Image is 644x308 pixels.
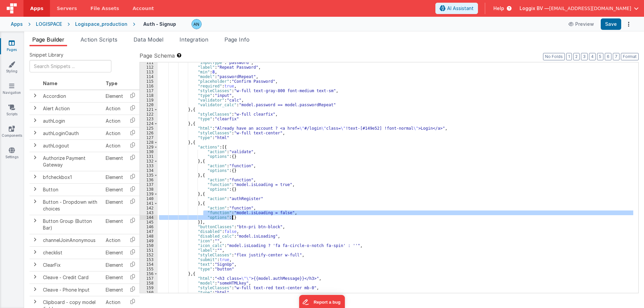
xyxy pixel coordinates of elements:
[30,52,63,58] span: Snippet Library
[103,115,126,127] td: Action
[435,3,478,14] button: AI Assistant
[40,246,103,259] td: checklist
[57,5,77,12] span: Servers
[140,117,158,121] div: 123
[140,168,158,173] div: 134
[179,36,208,43] span: Integration
[40,259,103,271] td: ClearFix
[140,60,158,65] div: 111
[140,84,158,88] div: 116
[549,5,631,12] span: [EMAIL_ADDRESS][DOMAIN_NAME]
[140,107,158,112] div: 121
[140,98,158,103] div: 119
[133,36,163,43] span: Data Model
[140,239,158,243] div: 149
[566,53,572,60] button: 1
[103,234,126,246] td: Action
[520,5,549,12] span: Loggix BV —
[613,53,620,60] button: 7
[140,112,158,117] div: 122
[80,36,117,43] span: Action Scripts
[140,257,158,262] div: 153
[140,192,158,196] div: 139
[140,262,158,267] div: 154
[140,271,158,276] div: 156
[40,127,103,139] td: authLoginOauth
[140,159,158,164] div: 132
[32,36,64,43] span: Page Builder
[140,225,158,229] div: 146
[103,246,126,259] td: Element
[140,135,158,140] div: 127
[40,271,103,284] td: Cleave - Credit Card
[140,281,158,286] div: 158
[520,5,639,12] button: Loggix BV — [EMAIL_ADDRESS][DOMAIN_NAME]
[140,103,158,107] div: 120
[140,173,158,178] div: 135
[140,229,158,234] div: 147
[589,53,596,60] button: 4
[573,53,580,60] button: 2
[140,253,158,257] div: 152
[106,80,117,86] span: Type
[91,5,119,12] span: File Assets
[140,215,158,220] div: 144
[140,149,158,154] div: 130
[140,182,158,187] div: 137
[140,286,158,290] div: 159
[543,53,565,60] button: No Folds
[140,201,158,206] div: 141
[103,259,126,271] td: Element
[140,164,158,168] div: 133
[40,183,103,196] td: Button
[140,206,158,210] div: 142
[140,93,158,98] div: 118
[40,234,103,246] td: channelJoinAnonymous
[140,290,158,295] div: 160
[140,187,158,192] div: 138
[140,220,158,225] div: 145
[140,210,158,215] div: 143
[40,284,103,296] td: Cleave - Phone Input
[103,102,126,115] td: Action
[30,5,43,12] span: Apps
[40,90,103,103] td: Accordion
[103,127,126,139] td: Action
[75,21,127,27] div: Logispace_production
[597,53,603,60] button: 5
[140,178,158,182] div: 136
[43,80,57,86] span: Name
[36,21,62,27] div: LOGISPACE
[493,5,504,12] span: Help
[192,19,201,29] img: f1d78738b441ccf0e1fcb79415a71bae
[565,19,598,29] button: Preview
[40,196,103,215] td: Button - Dropdown with choices
[40,115,103,127] td: authLogin
[40,215,103,234] td: Button Group (Button Bar)
[103,90,126,103] td: Element
[40,102,103,115] td: Alert Action
[103,284,126,296] td: Element
[605,53,611,60] button: 6
[140,74,158,79] div: 114
[103,139,126,152] td: Action
[624,19,633,29] button: Options
[103,215,126,234] td: Element
[40,152,103,171] td: Authorize Payment Gateway
[140,145,158,149] div: 129
[140,88,158,93] div: 117
[140,248,158,253] div: 151
[40,171,103,183] td: bfcheckbox1
[140,79,158,84] div: 115
[140,243,158,248] div: 150
[103,183,126,196] td: Element
[103,196,126,215] td: Element
[140,121,158,126] div: 124
[621,53,639,60] button: Format
[140,154,158,159] div: 131
[143,21,176,26] h4: Auth - Signup
[601,18,621,30] button: Save
[30,60,111,72] input: Search Snippets ...
[581,53,588,60] button: 3
[140,126,158,131] div: 125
